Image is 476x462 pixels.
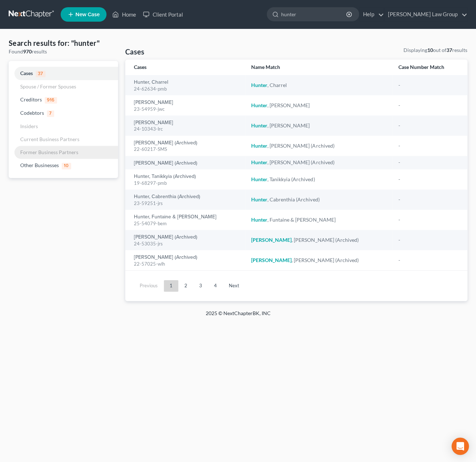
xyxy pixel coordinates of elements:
div: Displaying out of results [403,47,467,54]
a: [PERSON_NAME] (Archived) [134,140,197,145]
div: , [PERSON_NAME] [251,122,387,129]
div: Open Intercom Messenger [451,437,469,455]
h4: Search results for: "hunter" [9,38,118,48]
span: Spouse / Former Spouses [20,83,76,90]
a: [PERSON_NAME] (Archived) [134,255,197,260]
em: [PERSON_NAME] [251,237,292,243]
div: 2025 © NextChapterBK, INC [32,310,444,323]
em: Hunter [251,159,267,165]
div: , [PERSON_NAME] (Archived) [251,142,387,149]
a: Hunter, Cabrenthia (Archived) [134,194,200,199]
a: 1 [164,280,178,292]
a: Creditors916 [9,93,118,106]
div: , [PERSON_NAME] (Archived) [251,159,387,166]
a: [PERSON_NAME] [134,100,173,105]
a: 4 [208,280,223,292]
strong: 37 [446,47,452,53]
div: 22-60217-SMS [134,146,240,153]
a: Cases37 [9,67,118,80]
strong: 10 [427,47,433,53]
th: Case Number Match [393,60,467,75]
div: , Funtaine & [PERSON_NAME] [251,216,387,223]
a: [PERSON_NAME] [134,120,173,125]
strong: 970 [23,48,32,55]
div: - [398,216,459,223]
div: , [PERSON_NAME] (Archived) [251,257,387,264]
a: Codebtors7 [9,106,118,120]
span: 916 [45,97,57,104]
span: New Case [75,12,100,17]
div: 23-59251-jrs [134,200,240,207]
div: , Tanikkyia (Archived) [251,176,387,183]
div: - [398,122,459,129]
em: Hunter [251,143,267,149]
div: 19-68297-pmb [134,180,240,187]
div: - [398,102,459,109]
div: , Cabrenthia (Archived) [251,196,387,203]
span: Codebtors [20,110,44,116]
div: - [398,257,459,264]
div: 23-54959-jwc [134,106,240,113]
span: Cases [20,70,33,76]
em: Hunter [251,196,267,202]
span: 37 [36,71,45,77]
span: Other Businesses [20,162,59,168]
span: 10 [62,163,71,169]
div: , Charrel [251,82,387,89]
a: [PERSON_NAME] (Archived) [134,161,197,166]
span: 7 [47,110,54,117]
a: Former Business Partners [9,146,118,159]
a: Insiders [9,120,118,133]
em: [PERSON_NAME] [251,257,292,263]
th: Cases [125,60,245,75]
a: Next [223,280,245,292]
a: Hunter, Charrel [134,80,168,85]
div: , [PERSON_NAME] (Archived) [251,236,387,244]
a: [PERSON_NAME] Law Group [384,8,467,21]
input: Search by name... [281,8,347,21]
div: 24-10343-lrc [134,126,240,132]
a: Help [359,8,384,21]
a: Home [109,8,139,21]
a: 3 [193,280,208,292]
em: Hunter [251,82,267,88]
span: Former Business Partners [20,149,78,155]
a: [PERSON_NAME] (Archived) [134,235,197,240]
a: Hunter, Tanikkyia (Archived) [134,174,196,179]
em: Hunter [251,217,267,223]
em: Hunter [251,176,267,182]
h4: Cases [125,47,145,57]
div: - [398,196,459,203]
a: Spouse / Former Spouses [9,80,118,93]
span: Current Business Partners [20,136,79,142]
a: Current Business Partners [9,133,118,146]
div: - [398,159,459,166]
div: 22-57025-wlh [134,261,240,267]
div: - [398,176,459,183]
a: 2 [179,280,193,292]
div: Found results [9,48,118,55]
div: 25-54079-bem [134,220,240,227]
em: Hunter [251,102,267,108]
div: 24-62634-pmb [134,86,240,92]
div: 24-53035-jrs [134,240,240,247]
span: Creditors [20,96,42,103]
em: Hunter [251,122,267,128]
div: - [398,82,459,89]
div: - [398,142,459,149]
a: Client Portal [139,8,186,21]
div: , [PERSON_NAME] [251,102,387,109]
div: - [398,236,459,244]
a: Other Businesses10 [9,159,118,172]
span: Insiders [20,123,38,129]
a: Hunter, Funtaine & [PERSON_NAME] [134,214,217,219]
th: Name Match [245,60,393,75]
